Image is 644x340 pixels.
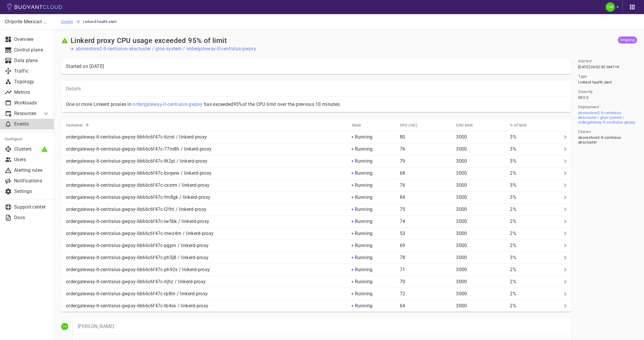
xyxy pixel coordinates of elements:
p: ordergateway-lt-centralus-gwpxy-6b66c6f47c-ph92s / linkerd-proxy [66,267,347,273]
p: Running [355,206,372,212]
p: Notifications [14,178,49,184]
p: ordergateway-lt-centralus-gwpxy-6b66c6f47c-tb4sx / linkerd-proxy [66,303,347,309]
p: Traffic [14,68,49,74]
span: Linkerd health alert [578,80,612,85]
p: Data plane [14,58,49,64]
p: 3000 [456,279,505,285]
p: 3000 [456,267,505,273]
p: 79 [400,158,452,164]
p: Running [355,134,372,140]
p: ordergateway-lt-centralus-gwpxy-6b66c6f47c-bvqww / linkerd-proxy [66,170,347,176]
img: Deon Mason [605,2,615,12]
p: Alerting rules [14,167,49,173]
p: Workloads [14,100,49,106]
p: Topology [14,79,49,85]
h5: CPU limit [456,123,472,128]
relative-time: on [DATE] [83,64,104,69]
p: 3000 [456,194,505,200]
span: [DATE] 06:02:55 GMT+9 [578,65,619,69]
p: 3000 [456,303,505,309]
h5: Container [66,123,83,128]
p: Running [355,146,372,152]
p: 3% [510,255,559,261]
p: Settings [14,189,49,194]
p: 72 [400,291,452,297]
h5: Cluster [578,129,591,134]
p: 2% [510,206,559,212]
span: CPU limit [456,123,480,128]
p: 71 [400,267,452,273]
h2: Linkerd proxy CPU usage exceeded 95% of limit [71,36,227,45]
p: Running [355,231,372,236]
p: [PERSON_NAME] [78,324,566,329]
p: 3000 [456,134,505,140]
p: 3% [510,134,559,140]
span: Ongoing [618,38,637,42]
p: 3000 [456,146,505,152]
p: ordergateway-lt-centralus-gwpxy-6b66c6f47c-l2fht / linkerd-proxy [66,206,347,212]
p: 3000 [456,182,505,188]
p: 3000 [456,291,505,297]
p: Docs [14,215,49,221]
p: Chipotle Mexican Grill [5,19,49,25]
p: 3% [510,158,559,164]
p: ordergateway-lt-centralus-gwpxy-6b66c6f47c-fm8gk / linkerd-proxy [66,194,347,200]
p: 68 [400,170,452,176]
span: SEV-2 [578,95,589,100]
p: Running [355,303,372,309]
p: ordergateway-lt-centralus-gwpxy-6b66c6f47c-rljhz / linkerd-proxy [66,279,347,285]
p: ordergateway-lt-centralus-gwpxy-6b66c6f47c-6zrsl / linkerd-proxy [66,134,347,140]
p: 76 [400,146,452,152]
p: Clusters [14,146,49,152]
p: 70 [400,279,452,285]
p: 3% [510,146,559,152]
p: ordergateway-lt-centralus-gwpxy-6b66c6f47c-pgprv / linkerd-proxy [66,243,347,249]
p: ordergateway-lt-centralus-gwpxy-6b66c6f47c-rp8tn / linkerd-proxy [66,291,347,297]
span: Linkerd health alert [83,14,124,29]
p: Users [14,157,49,163]
p: ordergateway-lt-centralus-gwpxy-6b66c6f47c-mwz4m / linkerd-proxy [66,231,347,236]
h5: Configure [5,137,49,141]
a: abovestore2-lt-centralus-akscluster / gloo-system / ordergateway-lt-centralus-gwpxy [76,46,256,52]
p: Running [355,170,372,176]
p: ordergateway-lt-centralus-gwpxy-6b66c6f47c-77m8h / linkerd-proxy [66,146,347,152]
p: 3% [510,182,559,188]
p: One or more Linkerd proxies in has exceeded 95% of the CPU limit over the previous 10 minutes. [66,101,566,107]
p: 2% [510,267,559,273]
span: CPU (mC) [400,123,425,128]
p: Metrics [14,89,49,95]
p: 74 [400,219,452,224]
span: abovestore2-lt-centralus-akscluster [578,135,636,145]
p: Running [355,182,372,188]
h5: Severity [578,89,593,94]
h5: Type [578,74,587,79]
p: ordergateway-lt-centralus-gwpxy-6b66c6f47c-cxxrm / linkerd-proxy [66,182,347,188]
p: 84 [400,194,452,200]
p: 64 [400,303,452,309]
p: Running [355,194,372,200]
p: 3000 [456,243,505,249]
p: ordergateway-lt-centralus-gwpxy-6b66c6f47c-lw5bk / linkerd-proxy [66,219,347,224]
p: Running [355,267,372,273]
span: Container [66,123,91,128]
a: abovestore2-lt-centralus-akscluster / gloo-system / ordergateway-lt-centralus-gwpxy [578,111,635,124]
p: 53 [400,231,452,236]
div: Started [66,64,104,69]
p: Overview [14,36,49,42]
p: 76 [400,182,452,188]
p: Running [355,255,372,261]
p: 3% [510,194,559,200]
p: Running [355,243,372,249]
img: dmason@chipotle.com [61,323,68,330]
a: Events [61,14,75,29]
p: Support center [14,204,49,210]
p: 75 [400,206,452,212]
p: ordergateway-lt-centralus-gwpxy-6b66c6f47c-8t2pl / linkerd-proxy [66,158,347,164]
p: 2% [510,219,559,224]
p: 69 [400,243,452,249]
p: Running [355,279,372,285]
p: Running [355,219,372,224]
p: 2% [510,231,559,236]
